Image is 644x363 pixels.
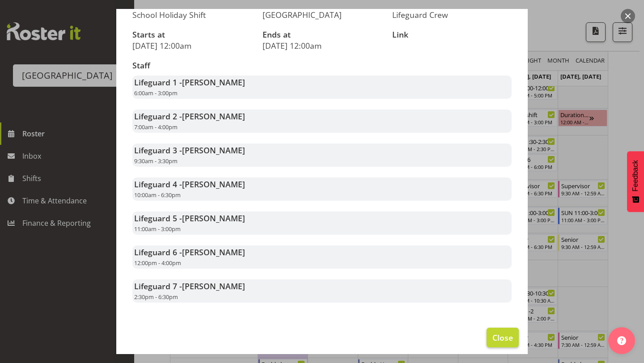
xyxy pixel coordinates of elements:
[134,111,245,122] strong: Lifeguard 2 -
[487,328,519,347] button: Close
[263,10,382,20] p: [GEOGRAPHIC_DATA]
[134,293,178,301] span: 2:30pm - 6:30pm
[132,10,252,20] p: School Holiday Shift
[182,281,245,291] span: [PERSON_NAME]
[134,157,178,165] span: 9:30am - 3:30pm
[134,259,181,267] span: 12:00pm - 4:00pm
[134,145,245,156] strong: Lifeguard 3 -
[182,145,245,156] span: [PERSON_NAME]
[492,332,513,343] span: Close
[182,179,245,190] span: [PERSON_NAME]
[134,123,178,131] span: 7:00am - 4:00pm
[631,160,640,191] span: Feedback
[134,89,178,97] span: 6:00am - 3:00pm
[392,10,512,20] p: Lifeguard Crew
[134,77,245,88] strong: Lifeguard 1 -
[134,191,181,199] span: 10:00am - 6:30pm
[182,77,245,88] span: [PERSON_NAME]
[263,41,382,51] p: [DATE] 12:00am
[392,30,512,39] h3: Link
[627,151,644,212] button: Feedback - Show survey
[132,61,512,70] h3: Staff
[182,213,245,224] span: [PERSON_NAME]
[132,30,252,39] h3: Starts at
[134,213,245,224] strong: Lifeguard 5 -
[134,225,181,233] span: 11:00am - 3:00pm
[182,111,245,122] span: [PERSON_NAME]
[134,247,245,257] strong: Lifeguard 6 -
[134,179,245,190] strong: Lifeguard 4 -
[617,336,626,345] img: help-xxl-2.png
[182,247,245,257] span: [PERSON_NAME]
[134,281,245,291] strong: Lifeguard 7 -
[263,30,382,39] h3: Ends at
[132,41,252,51] p: [DATE] 12:00am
